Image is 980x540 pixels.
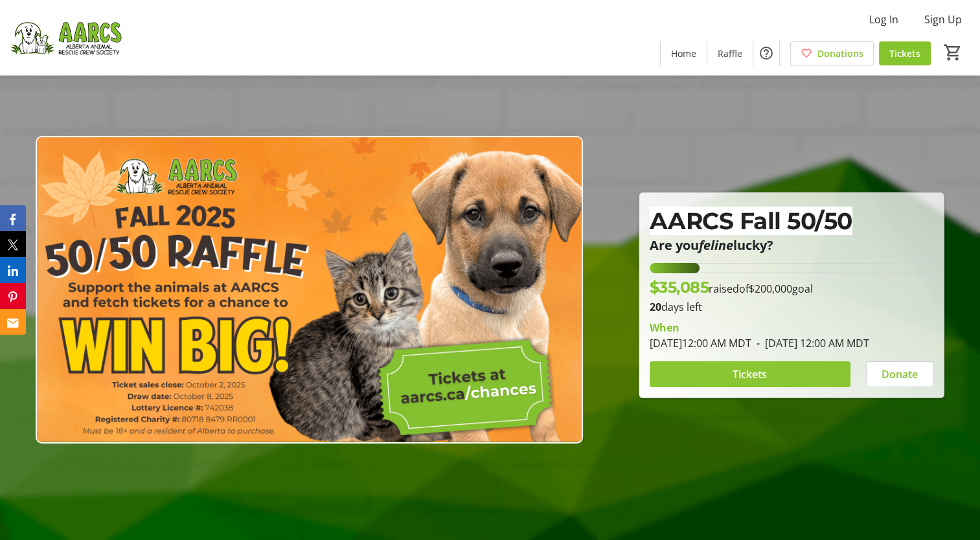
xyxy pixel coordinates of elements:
span: Sign Up [924,12,962,27]
span: Tickets [733,366,767,382]
span: $35,085 [650,278,709,297]
p: raised of goal [650,276,814,299]
span: Donate [882,366,918,382]
span: Home [671,47,696,60]
div: 17.5425% of fundraising goal reached [650,263,933,273]
button: Donate [866,361,933,387]
span: Raffle [718,47,742,60]
a: Raffle [707,41,753,65]
div: When [650,320,679,335]
span: - [751,336,765,350]
a: Tickets [879,41,931,65]
button: Sign Up [914,9,972,30]
button: Tickets [650,361,850,387]
a: Home [661,41,707,65]
button: Log In [859,9,909,30]
span: [DATE] 12:00 AM MDT [650,336,751,350]
span: Donations [817,47,863,60]
a: Donations [790,41,874,65]
img: Campaign CTA Media Photo [36,136,583,444]
p: days left [650,299,933,315]
span: 20 [650,300,661,314]
img: Alberta Animal Rescue Crew Society's Logo [8,5,123,70]
span: Tickets [889,47,920,60]
p: Are you lucky? [650,238,933,253]
em: feline [699,236,733,254]
button: Cart [941,41,964,64]
span: $200,000 [749,282,792,296]
span: Log In [869,12,898,27]
button: Help [753,40,779,66]
span: [DATE] 12:00 AM MDT [751,336,869,350]
span: AARCS Fall 50/50 [650,207,852,235]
